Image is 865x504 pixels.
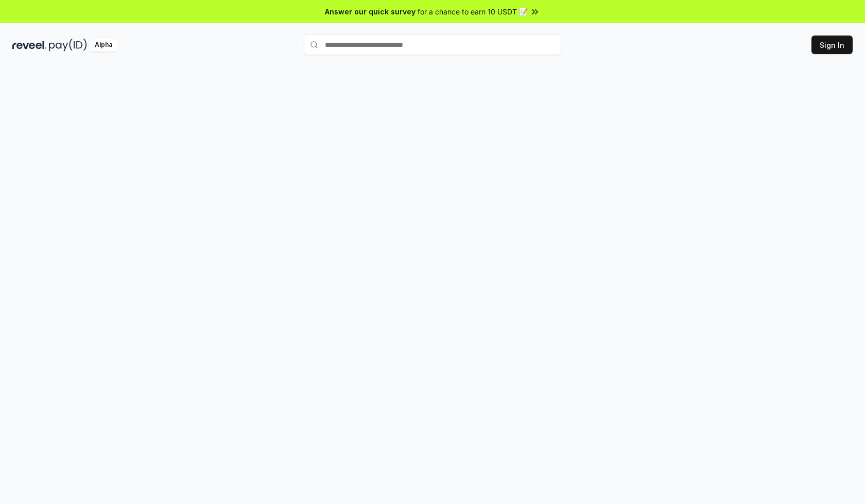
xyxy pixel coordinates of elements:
[89,39,118,51] div: Alpha
[325,6,416,17] span: Answer our quick survey
[12,39,47,51] img: reveel_dark
[49,39,87,51] img: pay_id
[811,36,853,54] button: Sign In
[418,6,528,17] span: for a chance to earn 10 USDT 📝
